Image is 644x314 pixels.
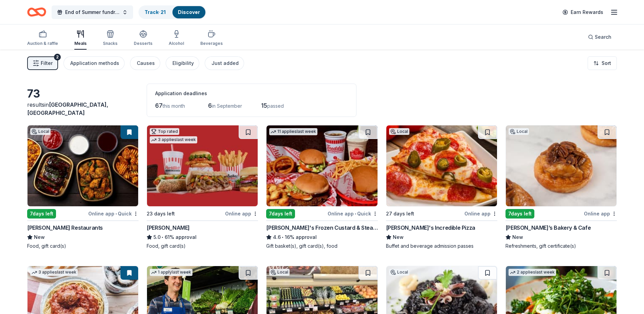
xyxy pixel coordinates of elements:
[88,209,139,218] div: Online app Quick
[27,101,139,117] div: results
[200,41,223,46] div: Beverages
[147,125,258,249] a: Image for Portillo'sTop rated3 applieslast week23 days leftOnline app[PERSON_NAME]5.0•61% approva...
[27,87,139,101] div: 73
[65,8,119,16] span: End of Summer fundraiser
[393,233,404,241] span: New
[266,209,295,219] div: 7 days left
[584,209,617,218] div: Online app
[147,210,175,218] div: 23 days left
[509,269,556,276] div: 2 applies last week
[512,233,523,241] span: New
[166,56,199,70] button: Eligibility
[155,89,348,98] div: Application deadlines
[328,209,378,218] div: Online app Quick
[27,125,138,206] img: Image for Bennett's Restaurants
[266,233,378,241] div: 16% approval
[150,136,197,143] div: 3 applies last week
[162,234,164,240] span: •
[30,269,78,276] div: 3 applies last week
[27,4,46,20] a: Home
[137,59,155,67] div: Causes
[389,128,409,135] div: Local
[505,224,591,232] div: [PERSON_NAME]’s Bakery & Cafe
[27,27,58,50] button: Auction & raffle
[172,59,194,67] div: Eligibility
[509,128,529,135] div: Local
[386,125,497,249] a: Image for John's Incredible PizzaLocal27 days leftOnline app[PERSON_NAME]'s Incredible PizzaNewBu...
[506,125,617,206] img: Image for Ettore’s Bakery & Cafe
[261,102,267,109] span: 15
[134,27,152,50] button: Desserts
[505,209,534,219] div: 7 days left
[27,224,103,232] div: [PERSON_NAME] Restaurants
[208,102,212,109] span: 6
[153,233,161,241] span: 5.0
[34,233,45,241] span: New
[30,128,51,135] div: Local
[266,125,377,206] img: Image for Freddy's Frozen Custard & Steakburgers
[269,269,290,276] div: Local
[505,125,617,249] a: Image for Ettore’s Bakery & CafeLocal7days leftOnline app[PERSON_NAME]’s Bakery & CafeNewRefreshm...
[54,54,61,60] div: 2
[27,41,58,46] div: Auction & raffle
[558,6,607,18] a: Earn Rewards
[205,56,244,70] button: Just added
[169,27,184,50] button: Alcohol
[505,243,617,249] div: Refreshments, gift certificate(s)
[200,27,223,50] button: Beverages
[386,125,497,206] img: Image for John's Incredible Pizza
[225,209,258,218] div: Online app
[178,9,200,15] a: Discover
[145,9,166,15] a: Track· 21
[150,269,192,276] div: 1 apply last week
[163,103,185,109] span: this month
[115,211,117,216] span: •
[389,269,409,276] div: Local
[70,59,119,67] div: Application methods
[355,211,356,216] span: •
[386,224,475,232] div: [PERSON_NAME]'s Incredible Pizza
[103,41,117,46] div: Snacks
[139,5,206,19] button: Track· 21Discover
[211,59,239,67] div: Just added
[266,243,378,249] div: Gift basket(s), gift card(s), food
[386,243,497,249] div: Buffet and beverage admission passes
[147,125,258,206] img: Image for Portillo's
[155,102,163,109] span: 67
[266,224,378,232] div: [PERSON_NAME]'s Frozen Custard & Steakburgers
[150,128,179,135] div: Top rated
[212,103,242,109] span: in September
[41,59,53,67] span: Filter
[63,56,125,70] button: Application methods
[583,30,617,44] button: Search
[147,224,190,232] div: [PERSON_NAME]
[269,128,317,135] div: 11 applies last week
[386,210,414,218] div: 27 days left
[464,209,497,218] div: Online app
[602,59,611,67] span: Sort
[147,243,258,249] div: Food, gift card(s)
[27,56,58,70] button: Filter2
[130,56,160,70] button: Causes
[595,33,611,41] span: Search
[103,27,117,50] button: Snacks
[27,209,56,219] div: 7 days left
[52,5,133,19] button: End of Summer fundraiser
[134,41,152,46] div: Desserts
[273,233,281,241] span: 4.6
[147,233,258,241] div: 61% approval
[74,41,87,46] div: Meals
[27,101,108,116] span: [GEOGRAPHIC_DATA], [GEOGRAPHIC_DATA]
[27,243,139,249] div: Food, gift card(s)
[74,27,87,50] button: Meals
[266,125,378,249] a: Image for Freddy's Frozen Custard & Steakburgers11 applieslast week7days leftOnline app•Quick[PER...
[267,103,284,109] span: passed
[27,125,139,249] a: Image for Bennett's RestaurantsLocal7days leftOnline app•Quick[PERSON_NAME] RestaurantsNewFood, g...
[27,101,108,116] span: in
[282,234,284,240] span: •
[169,41,184,46] div: Alcohol
[588,56,617,70] button: Sort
